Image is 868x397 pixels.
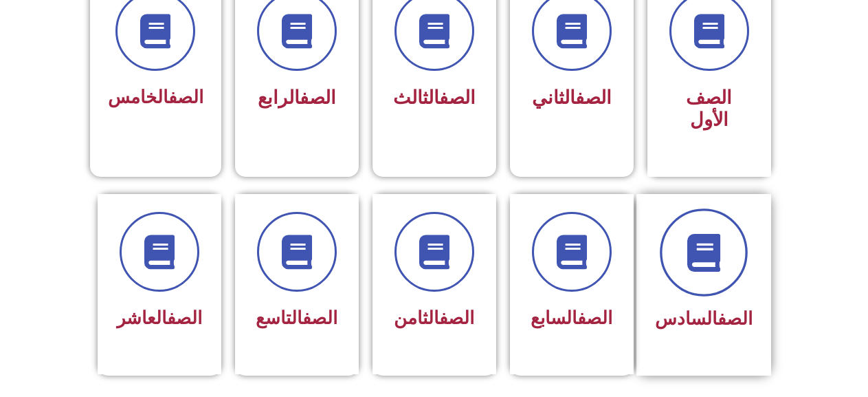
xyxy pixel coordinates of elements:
[575,87,612,109] a: الصف
[108,87,203,107] span: الخامس
[300,87,336,109] a: الصف
[167,308,202,328] a: الصف
[439,87,476,109] a: الصف
[256,308,337,328] span: التاسع
[394,308,474,328] span: الثامن
[655,308,753,329] span: السادس
[302,308,337,328] a: الصف
[577,308,612,328] a: الصف
[393,87,476,109] span: الثالث
[531,308,612,328] span: السابع
[439,308,474,328] a: الصف
[532,87,612,109] span: الثاني
[168,87,203,107] a: الصف
[686,87,732,131] span: الصف الأول
[258,87,336,109] span: الرابع
[117,308,202,328] span: العاشر
[717,308,753,329] a: الصف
